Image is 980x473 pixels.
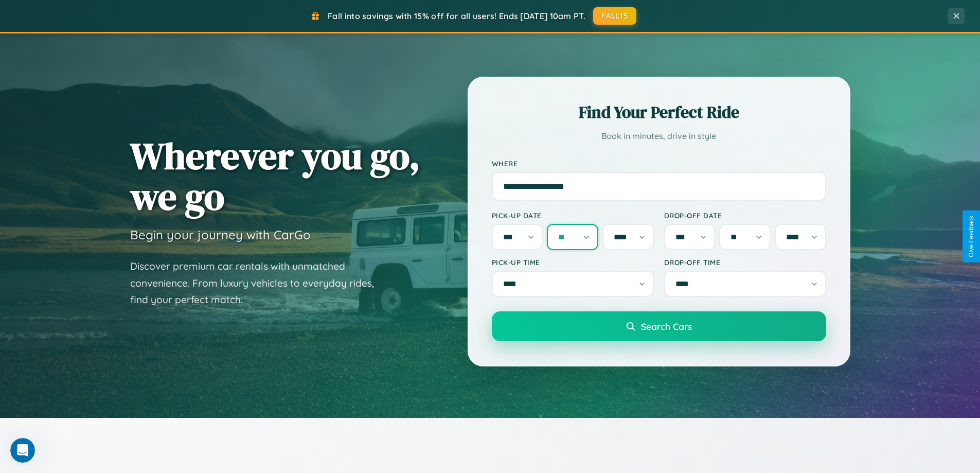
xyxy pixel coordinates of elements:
label: Pick-up Time [492,258,654,267]
h2: Find Your Perfect Ride [492,101,826,124]
h1: Wherever you go, we go [130,135,420,217]
label: Drop-off Date [664,211,826,220]
label: Where [492,159,826,168]
p: Book in minutes, drive in style [492,129,826,144]
label: Pick-up Date [492,211,654,220]
label: Drop-off Time [664,258,826,267]
h3: Begin your journey with CarGo [130,227,311,242]
iframe: Intercom live chat [10,438,35,463]
div: Give Feedback [968,216,975,257]
button: Search Cars [492,311,826,341]
button: FALL15 [593,7,636,25]
span: Fall into savings with 15% off for all users! Ends [DATE] 10am PT. [328,11,585,21]
span: Search Cars [641,321,692,332]
p: Discover premium car rentals with unmatched convenience. From luxury vehicles to everyday rides, ... [130,258,387,308]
